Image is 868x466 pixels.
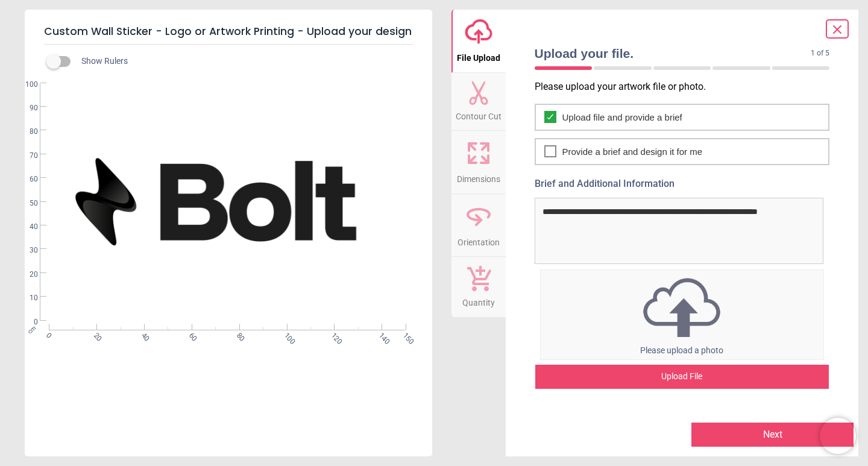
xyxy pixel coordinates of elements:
[15,198,38,209] span: 50
[535,80,840,93] p: Please upload your artwork file or photo.
[376,331,384,339] span: 140
[462,291,495,309] span: Quantity
[139,331,146,339] span: 40
[451,194,506,257] button: Orientation
[457,168,500,186] span: Dimensions
[91,331,99,339] span: 20
[281,331,289,339] span: 100
[451,131,506,194] button: Dimensions
[451,73,506,131] button: Contour Cut
[535,45,811,62] span: Upload your file.
[43,331,51,339] span: 0
[691,423,854,447] button: Next
[234,331,242,339] span: 80
[329,331,337,339] span: 120
[15,293,38,303] span: 10
[15,80,38,90] span: 100
[186,331,194,339] span: 60
[54,54,432,69] div: Show Rulers
[811,48,829,58] span: 1 of 5
[15,222,38,232] span: 40
[15,269,38,280] span: 20
[451,257,506,317] button: Quantity
[820,418,856,454] iframe: Brevo live chat
[15,317,38,327] span: 0
[15,174,38,184] span: 60
[535,365,829,389] div: Upload File
[15,151,38,161] span: 70
[27,324,37,335] span: cm
[44,19,413,45] h5: Custom Wall Sticker - Logo or Artwork Printing - Upload your design
[15,127,38,137] span: 80
[15,103,38,113] span: 90
[562,145,703,158] span: Provide a brief and design it for me
[541,274,824,340] img: upload icon
[456,105,502,123] span: Contour Cut
[400,331,408,339] span: 150
[457,46,500,65] span: File Upload
[15,245,38,256] span: 30
[562,111,682,124] span: Upload file and provide a brief
[535,177,830,190] label: Brief and Additional Information
[640,345,723,355] span: Please upload a photo
[451,10,506,72] button: File Upload
[458,231,500,249] span: Orientation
